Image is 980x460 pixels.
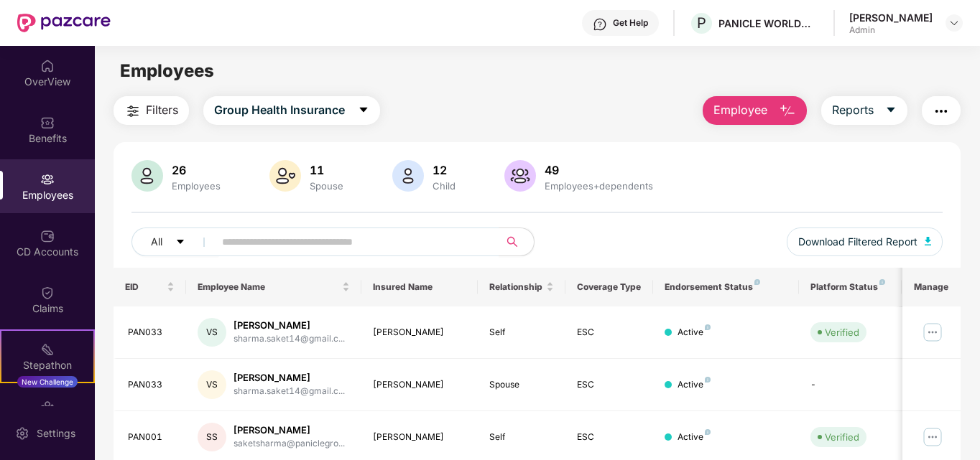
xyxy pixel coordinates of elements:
[186,268,361,306] th: Employee Name
[361,268,479,306] th: Insured Name
[203,96,380,125] button: Group Health Insurancecaret-down
[198,370,226,399] div: VS
[504,160,536,192] img: svg+xml;base64,PHN2ZyB4bWxucz0iaHR0cDovL3d3dy53My5vcmcvMjAwMC9zdmciIHhtbG5zOnhsaW5rPSJodHRwOi8vd3...
[373,326,467,339] div: [PERSON_NAME]
[392,160,424,192] img: svg+xml;base64,PHN2ZyB4bWxucz0iaHR0cDovL3d3dy53My5vcmcvMjAwMC9zdmciIHhtbG5zOnhsaW5rPSJodHRwOi8vd3...
[489,431,554,444] div: Self
[925,237,932,245] img: svg+xml;base64,PHN2ZyB4bWxucz0iaHR0cDovL3d3dy53My5vcmcvMjAwMC9zdmciIHhtbG5zOnhsaW5rPSJodHRwOi8vd3...
[921,426,944,449] img: manageButton
[489,326,554,339] div: Self
[787,227,943,256] button: Download Filtered Report
[489,281,543,293] span: Relationship
[198,318,226,347] div: VS
[234,332,345,346] div: sharma.saket14@gmail.c...
[198,281,339,293] span: Employee Name
[40,172,55,187] img: svg+xml;base64,PHN2ZyBpZD0iRW1wbG95ZWVzIiB4bWxucz0iaHR0cDovL3d3dy53My5vcmcvMjAwMC9zdmciIHdpZHRoPS...
[40,229,55,243] img: svg+xml;base64,PHN2ZyBpZD0iQ0RfQWNjb3VudHMiIGRhdGEtbmFtZT0iQ0QgQWNjb3VudHMiIHhtbG5zPSJodHRwOi8vd3...
[902,268,961,306] th: Manage
[697,14,706,32] span: P
[849,11,933,24] div: [PERSON_NAME]
[124,103,142,120] img: svg+xml;base64,PHN2ZyB4bWxucz0iaHR0cDovL3d3dy53My5vcmcvMjAwMC9zdmciIHdpZHRoPSIyNCIgaGVpZ2h0PSIyNC...
[125,281,165,293] span: EID
[499,236,527,248] span: search
[821,96,907,125] button: Reportscaret-down
[17,376,78,388] div: New Challenge
[17,14,111,32] img: New Pazcare Logo
[613,17,648,29] div: Get Help
[307,180,346,192] div: Spouse
[849,24,933,36] div: Admin
[234,437,345,451] div: saketsharma@paniclegro...
[678,378,711,392] div: Active
[713,101,767,119] span: Employee
[40,342,55,357] img: svg+xml;base64,PHN2ZyB4bWxucz0iaHR0cDovL3d3dy53My5vcmcvMjAwMC9zdmciIHdpZHRoPSIyMSIgaGVpZ2h0PSIyMC...
[703,96,807,125] button: Employee
[705,429,711,435] img: svg+xml;base64,PHN2ZyB4bWxucz0iaHR0cDovL3d3dy53My5vcmcvMjAwMC9zdmciIHdpZHRoPSI4IiBoZWlnaHQ9IjgiIH...
[798,234,917,250] span: Download Filtered Report
[885,104,897,117] span: caret-down
[825,430,859,444] div: Verified
[234,319,345,332] div: [PERSON_NAME]
[565,268,653,306] th: Coverage Type
[214,101,345,119] span: Group Health Insurance
[489,378,554,392] div: Spouse
[921,321,944,344] img: manageButton
[718,17,819,30] div: PANICLE WORLDWIDE PRIVATE LIMITED
[40,59,55,73] img: svg+xml;base64,PHN2ZyBpZD0iSG9tZSIgeG1sbnM9Imh0dHA6Ly93d3cudzMub3JnLzIwMDAvc3ZnIiB3aWR0aD0iMjAiIG...
[32,426,80,441] div: Settings
[705,377,711,382] img: svg+xml;base64,PHN2ZyB4bWxucz0iaHR0cDovL3d3dy53My5vcmcvMjAwMC9zdmciIHdpZHRoPSI4IiBoZWlnaHQ9IjgiIH...
[879,279,885,285] img: svg+xml;base64,PHN2ZyB4bWxucz0iaHR0cDovL3d3dy53My5vcmcvMjAwMC9zdmciIHdpZHRoPSI4IiBoZWlnaHQ9IjgiIH...
[810,281,889,293] div: Platform Status
[933,103,950,120] img: svg+xml;base64,PHN2ZyB4bWxucz0iaHR0cDovL3d3dy53My5vcmcvMjAwMC9zdmciIHdpZHRoPSIyNCIgaGVpZ2h0PSIyNC...
[128,326,175,339] div: PAN033
[430,163,458,177] div: 12
[948,17,960,29] img: svg+xml;base64,PHN2ZyBpZD0iRHJvcGRvd24tMzJ4MzIiIHhtbG5zPSJodHRwOi8vd3d3LnczLm9yZy8yMDAwL3N2ZyIgd2...
[678,431,711,444] div: Active
[373,431,467,444] div: [PERSON_NAME]
[234,385,345,398] div: sharma.saket14@gmail.c...
[577,431,642,444] div: ESC
[678,326,711,339] div: Active
[234,371,345,385] div: [PERSON_NAME]
[577,378,642,392] div: ESC
[478,268,565,306] th: Relationship
[542,180,656,192] div: Employees+dependents
[665,281,787,293] div: Endorsement Status
[40,286,55,300] img: svg+xml;base64,PHN2ZyBpZD0iQ2xhaW0iIHhtbG5zPSJodHRwOi8vd3d3LnczLm9yZy8yMDAwL3N2ZyIgd2lkdGg9IjIwIi...
[169,180,223,192] div: Employees
[131,227,219,256] button: Allcaret-down
[146,101,178,119] span: Filters
[593,17,607,32] img: svg+xml;base64,PHN2ZyBpZD0iSGVscC0zMngzMiIgeG1sbnM9Imh0dHA6Ly93d3cudzMub3JnLzIwMDAvc3ZnIiB3aWR0aD...
[542,163,656,177] div: 49
[15,426,29,441] img: svg+xml;base64,PHN2ZyBpZD0iU2V0dGluZy0yMHgyMCIgeG1sbnM9Imh0dHA6Ly93d3cudzMub3JnLzIwMDAvc3ZnIiB3aW...
[307,163,346,177] div: 11
[175,237,185,248] span: caret-down
[1,358,93,372] div: Stepathon
[373,378,467,392] div: [PERSON_NAME]
[40,116,55,130] img: svg+xml;base64,PHN2ZyBpZD0iQmVuZWZpdHMiIHhtbG5zPSJodHRwOi8vd3d3LnczLm9yZy8yMDAwL3N2ZyIgd2lkdGg9Ij...
[114,96,189,125] button: Filters
[832,101,874,119] span: Reports
[234,423,345,437] div: [PERSON_NAME]
[779,103,796,120] img: svg+xml;base64,PHN2ZyB4bWxucz0iaHR0cDovL3d3dy53My5vcmcvMjAwMC9zdmciIHhtbG5zOnhsaW5rPSJodHRwOi8vd3...
[754,279,760,285] img: svg+xml;base64,PHN2ZyB4bWxucz0iaHR0cDovL3d3dy53My5vcmcvMjAwMC9zdmciIHdpZHRoPSI4IiBoZWlnaHQ9IjgiIH...
[577,326,642,339] div: ESC
[128,431,175,444] div: PAN001
[358,104,369,117] span: caret-down
[198,423,226,451] div: SS
[269,160,301,192] img: svg+xml;base64,PHN2ZyB4bWxucz0iaHR0cDovL3d3dy53My5vcmcvMjAwMC9zdmciIHhtbG5zOnhsaW5rPSJodHRwOi8vd3...
[169,163,223,177] div: 26
[430,180,458,192] div: Child
[40,399,55,413] img: svg+xml;base64,PHN2ZyBpZD0iRW5kb3JzZW1lbnRzIiB4bWxucz0iaHR0cDovL3d3dy53My5vcmcvMjAwMC9zdmciIHdpZH...
[499,227,535,256] button: search
[131,160,163,192] img: svg+xml;base64,PHN2ZyB4bWxucz0iaHR0cDovL3d3dy53My5vcmcvMjAwMC9zdmciIHhtbG5zOnhsaW5rPSJodHRwOi8vd3...
[114,268,187,306] th: EID
[151,234,162,250] span: All
[120,60,214,81] span: Employees
[128,378,175,392] div: PAN033
[799,359,901,411] td: -
[825,325,859,339] div: Verified
[705,324,711,330] img: svg+xml;base64,PHN2ZyB4bWxucz0iaHR0cDovL3d3dy53My5vcmcvMjAwMC9zdmciIHdpZHRoPSI4IiBoZWlnaHQ9IjgiIH...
